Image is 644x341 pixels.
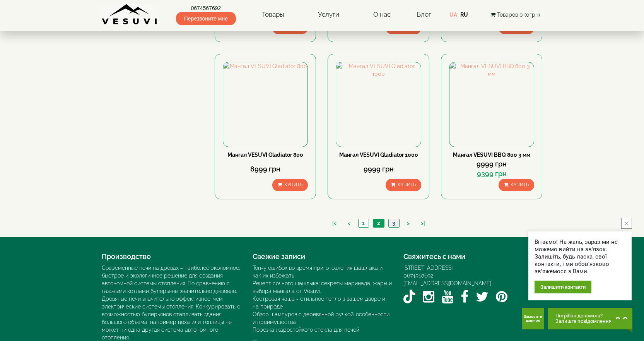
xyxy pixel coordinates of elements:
[488,10,542,19] button: Товаров 0 (0грн)
[442,287,453,307] a: YouTube VESUVI
[417,219,429,228] a: >|
[366,6,398,24] a: О нас
[176,12,236,25] span: Перезвоните мне
[497,12,540,18] span: Товаров 0 (0грн)
[253,265,383,279] a: Топ-5 ошибок во время приготовления шашлыка и как их избежать
[423,287,434,307] a: Instagram VESUVI
[223,164,308,174] div: 8999 грн
[621,218,632,229] button: close button
[253,253,392,260] h4: Свежие записи
[339,152,418,158] a: Мангал VESUVI Gladiator 1000
[403,219,413,228] a: >
[460,12,468,18] a: RU
[449,169,534,179] div: 9399 грн
[253,280,392,294] a: Рецепт сочного шашлыка: секреты маринада, жары и выбора мангала от Vesuvi.
[358,219,369,227] a: 1
[403,287,415,307] a: TikTok VESUVI
[328,219,340,228] a: |<
[555,319,612,324] span: Залиште повідомлення
[449,159,534,169] div: 9999 грн
[388,219,399,227] a: 3
[403,272,433,279] a: 0674567692
[253,296,385,310] a: Костровая чаша - стильное тепло в вашем дворе и на природе
[336,62,420,147] img: Мангал VESUVI Gladiator 1000
[102,4,158,25] img: Завод VESUVI
[449,12,457,18] a: UA
[398,182,416,187] span: Купить
[254,6,292,24] a: Товары
[461,287,468,307] a: Facebook VESUVI
[102,253,241,260] h4: Производство
[336,164,421,174] div: 9999 грн
[386,179,421,191] button: Купить
[223,62,307,147] img: Мангал VESUVI Gladiator 800
[253,311,389,325] a: Обзор шампуров с деревянной ручкой: особенности и преимущества
[284,182,302,187] span: Купить
[453,152,530,158] a: Мангал VESUVI BBQ 800 3 мм
[449,62,534,147] img: Мангал VESUVI BBQ 800 3 мм
[511,182,529,187] span: Купить
[524,315,542,322] span: Замовити дзвінок
[417,10,431,18] a: Блог
[555,313,612,319] span: Потрібна допомога?
[496,287,507,307] a: Pinterest VESUVI
[344,219,354,228] a: <
[176,4,236,12] a: 0674567692
[272,179,308,191] button: Купить
[476,287,489,307] a: Twitter / X VESUVI
[403,253,543,260] h4: Свяжитесь с нами
[535,281,591,293] div: Залишити контакти
[403,280,491,286] a: [EMAIL_ADDRESS][DOMAIN_NAME]
[548,308,632,329] button: Chat button
[499,179,534,191] button: Купить
[522,308,544,329] button: Get Call button
[535,238,625,275] div: Вітаємо! На жаль, зараз ми не можемо вийти на зв'язок. Залишіть, будь ласка, свої контакти, і ми ...
[253,327,359,333] a: Порезка жаростойкого стекла для печей
[227,152,303,158] a: Мангал VESUVI Gladiator 800
[310,6,347,24] a: Услуги
[377,220,380,226] span: 2
[403,264,543,272] div: [STREET_ADDRESS]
